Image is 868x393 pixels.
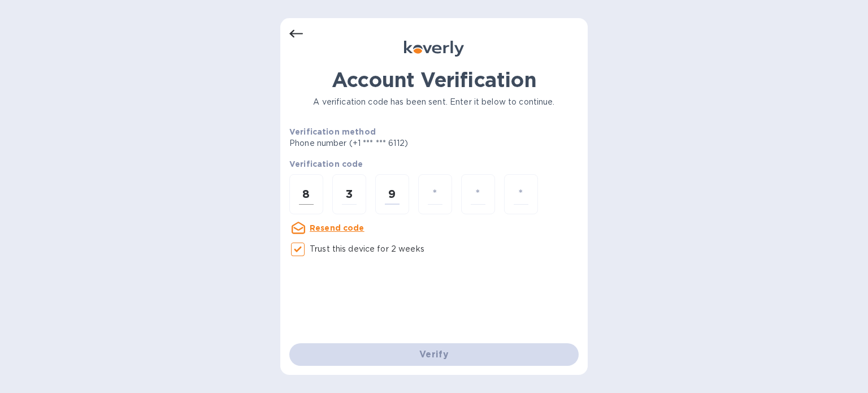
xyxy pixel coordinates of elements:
[310,243,424,255] p: Trust this device for 2 weeks
[289,96,579,108] p: A verification code has been sent. Enter it below to continue.
[289,158,579,170] p: Verification code
[310,223,364,232] u: Resend code
[289,68,579,92] h1: Account Verification
[289,137,494,149] p: Phone number (+1 *** *** 6112)
[289,127,376,136] b: Verification method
